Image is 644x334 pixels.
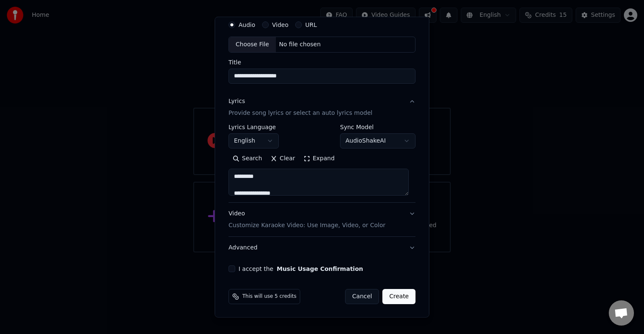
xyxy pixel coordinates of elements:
p: Provide song lyrics or select an auto lyrics model [229,109,372,117]
div: Choose File [229,37,276,52]
div: Video [229,209,385,230]
button: Advanced [229,237,415,259]
label: Sync Model [340,124,415,130]
label: Title [229,59,415,65]
label: Video [272,22,288,28]
span: This will use 5 credits [242,293,296,300]
label: I accept the [239,266,363,272]
label: URL [305,22,317,28]
label: Lyrics Language [229,124,279,130]
div: Lyrics [229,97,245,106]
button: I accept the [277,266,363,272]
button: VideoCustomize Karaoke Video: Use Image, Video, or Color [229,203,415,236]
button: Create [382,289,415,304]
button: Search [229,152,266,165]
label: Audio [239,22,255,28]
button: LyricsProvide song lyrics or select an auto lyrics model [229,90,415,124]
button: Clear [266,152,299,165]
button: Cancel [345,289,379,304]
div: LyricsProvide song lyrics or select an auto lyrics model [229,124,415,202]
button: Expand [299,152,339,165]
div: No file chosen [276,40,324,49]
p: Customize Karaoke Video: Use Image, Video, or Color [229,221,385,230]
